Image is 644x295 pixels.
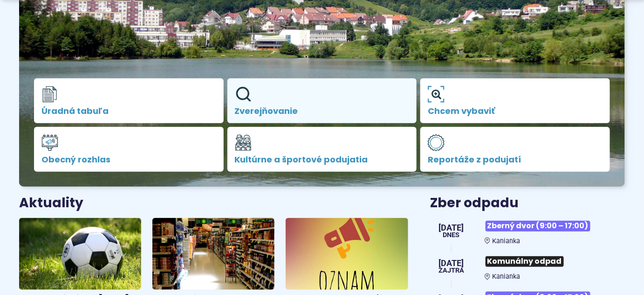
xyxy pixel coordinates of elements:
span: Kanianka [492,237,520,245]
span: Dnes [439,232,464,239]
a: Komunálny odpad Kanianka [DATE] Zajtra [431,253,625,281]
span: [DATE] [438,259,464,267]
span: Zverejňovanie [235,106,410,116]
a: Reportáže z podujatí [420,127,610,172]
span: Kanianka [492,273,520,281]
span: Reportáže z podujatí [428,155,603,164]
a: Úradná tabuľa [34,78,224,123]
h3: Aktuality [19,196,83,211]
span: Zajtra [438,267,464,274]
a: Zverejňovanie [227,78,417,123]
span: Chcem vybaviť [428,106,603,116]
a: Zberný dvor (9:00 – 17:00) Kanianka [DATE] Dnes [431,217,625,245]
a: Chcem vybaviť [420,78,610,123]
a: Obecný rozhlas [34,127,224,172]
span: Komunálny odpad [486,256,564,267]
span: Úradná tabuľa [41,106,216,116]
span: Zberný dvor (9:00 – 17:00) [486,221,590,232]
a: Kultúrne a športové podujatia [227,127,417,172]
span: [DATE] [439,224,464,232]
span: Kultúrne a športové podujatia [235,155,410,164]
h3: Zber odpadu [431,196,625,211]
span: Obecný rozhlas [41,155,216,164]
